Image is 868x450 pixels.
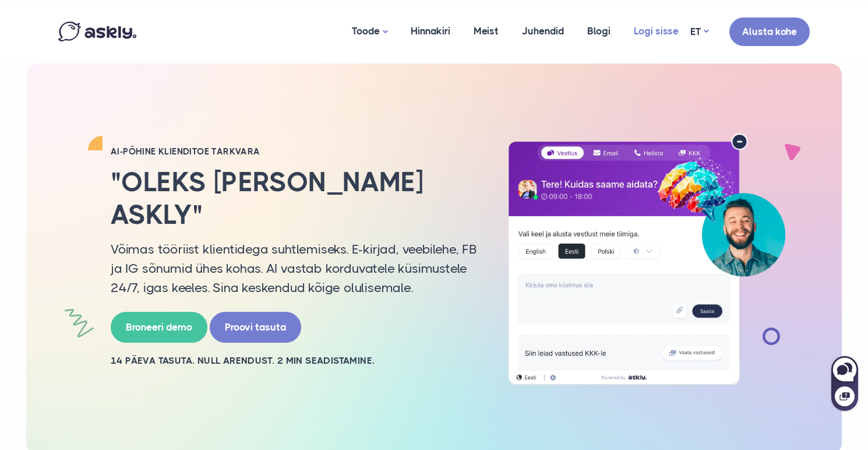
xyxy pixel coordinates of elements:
a: Toode [340,3,399,61]
a: Blogi [576,3,622,59]
a: ET [690,23,708,40]
a: Proovi tasuta [210,312,301,343]
h2: AI-PÕHINE KLIENDITOE TARKVARA [111,146,478,157]
h2: "Oleks [PERSON_NAME] Askly" [111,166,478,230]
img: AI multilingual chat [495,133,798,385]
a: Hinnakiri [399,3,462,59]
h2: 14 PÄEVA TASUTA. NULL ARENDUST. 2 MIN SEADISTAMINE. [111,354,478,367]
p: Võimas tööriist klientidega suhtlemiseks. E-kirjad, veebilehe, FB ja IG sõnumid ühes kohas. AI va... [111,240,478,297]
img: Askly [58,22,136,41]
iframe: Askly chat [830,354,859,412]
a: Broneeri demo [111,312,207,343]
a: Meist [462,3,510,59]
a: Juhendid [510,3,576,59]
a: Logi sisse [622,3,690,59]
a: Alusta kohe [729,17,810,46]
